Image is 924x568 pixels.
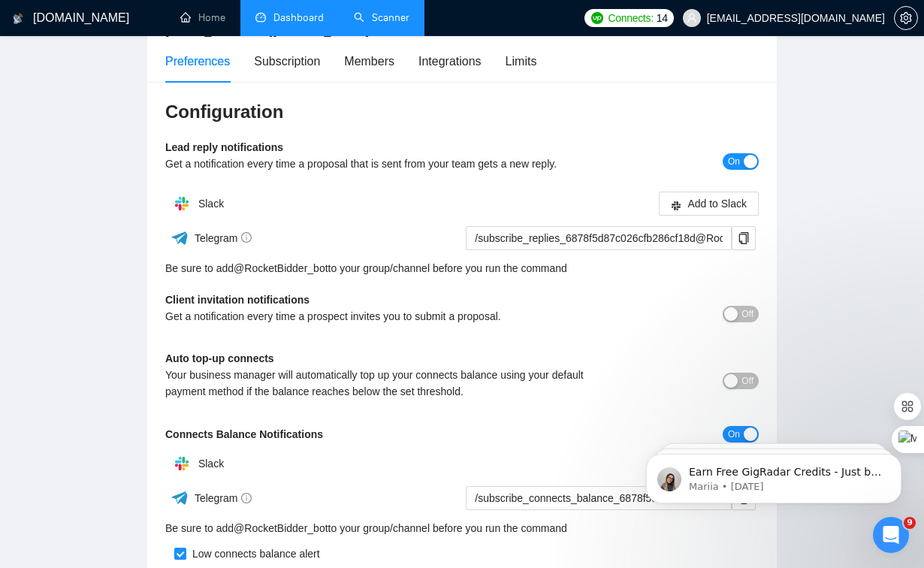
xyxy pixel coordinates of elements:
span: On [728,153,740,170]
a: homeHome [180,11,225,24]
span: info-circle [241,232,252,243]
img: upwork-logo.png [591,12,603,24]
iframe: Intercom notifications message [624,422,924,527]
div: Get a notification every time a proposal that is sent from your team gets a new reply. [165,156,611,172]
span: Telegram [195,232,252,244]
div: Be sure to add to your group/channel before you run the command [165,520,759,536]
a: searchScanner [354,11,409,24]
b: Connects Balance Notifications [165,428,323,440]
span: Telegram [195,492,252,504]
div: Get a notification every time a prospect invites you to submit a proposal. [165,308,611,325]
b: Lead reply notifications [165,141,283,153]
a: dashboardDashboard [255,11,324,24]
a: @RocketBidder_bot [234,520,328,536]
img: ww3wtPAAAAAElFTkSuQmCC [171,488,189,507]
b: Client invitation notifications [165,294,310,306]
div: Low connects balance alert [186,545,320,562]
span: info-circle [241,493,252,503]
div: Be sure to add to your group/channel before you run the command [165,260,759,276]
a: setting [894,12,918,24]
div: Preferences [165,52,230,71]
span: copy [732,232,755,244]
span: Off [741,306,753,322]
span: Slack [198,198,224,210]
span: Off [741,373,753,389]
button: slackAdd to Slack [659,192,759,216]
button: setting [894,6,918,30]
img: hpQkSZIkSZIkSZIkSZIkSZIkSZIkSZIkSZIkSZIkSZIkSZIkSZIkSZIkSZIkSZIkSZIkSZIkSZIkSZIkSZIkSZIkSZIkSZIkS... [167,449,197,479]
img: ww3wtPAAAAAElFTkSuQmCC [171,228,189,247]
img: hpQkSZIkSZIkSZIkSZIkSZIkSZIkSZIkSZIkSZIkSZIkSZIkSZIkSZIkSZIkSZIkSZIkSZIkSZIkSZIkSZIkSZIkSZIkSZIkS... [167,189,197,219]
div: Limits [506,52,537,71]
div: Integrations [418,52,482,71]
span: Connects: [608,10,653,26]
h3: Configuration [165,100,759,124]
iframe: Intercom live chat [873,517,909,553]
div: Members [344,52,394,71]
b: Auto top-up connects [165,352,274,364]
span: 9 [904,517,916,529]
a: @RocketBidder_bot [234,260,328,276]
span: Add to Slack [687,195,747,212]
span: slack [671,200,681,211]
span: 14 [657,10,668,26]
div: Subscription [254,52,320,71]
div: Your business manager will automatically top up your connects balance using your default payment ... [165,367,611,400]
span: Slack [198,458,224,470]
img: logo [13,7,23,31]
span: setting [895,12,917,24]
button: copy [732,226,756,250]
span: user [687,13,697,23]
